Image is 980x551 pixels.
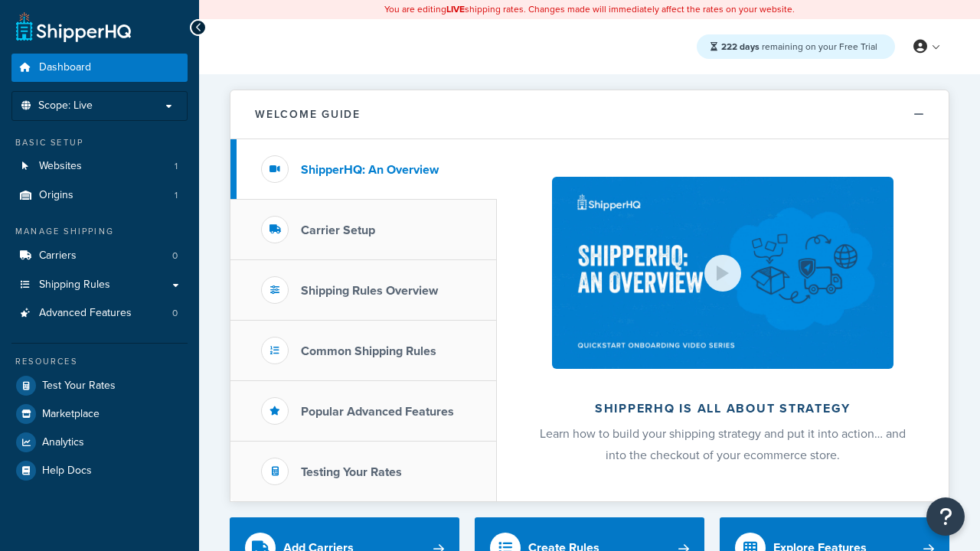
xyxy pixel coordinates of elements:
[446,2,465,16] b: LIVE
[11,54,188,82] a: Dashboard
[175,160,178,173] span: 1
[11,181,188,210] li: Origins
[255,109,361,120] h2: Welcome Guide
[11,299,188,328] li: Advanced Features
[301,284,438,298] h3: Shipping Rules Overview
[11,136,188,149] div: Basic Setup
[11,181,188,210] a: Origins1
[172,249,178,262] span: 0
[721,40,759,54] strong: 222 days
[11,242,188,270] a: Carriers0
[11,152,188,181] a: Websites1
[11,271,188,299] a: Shipping Rules
[230,90,949,139] button: Welcome Guide
[301,223,375,237] h3: Carrier Setup
[11,400,188,428] a: Marketplace
[39,249,77,262] span: Carriers
[11,457,188,484] a: Help Docs
[301,465,402,479] h3: Testing Your Rates
[38,99,93,112] span: Scope: Live
[39,160,82,173] span: Websites
[301,405,454,419] h3: Popular Advanced Features
[11,152,188,181] li: Websites
[42,465,92,478] span: Help Docs
[540,425,906,464] span: Learn how to build your shipping strategy and put it into action… and into the checkout of your e...
[301,344,436,358] h3: Common Shipping Rules
[926,497,965,536] button: Open Resource Center
[11,225,188,238] div: Manage Shipping
[721,40,877,54] span: remaining on your Free Trial
[39,279,110,292] span: Shipping Rules
[537,402,908,416] h2: ShipperHQ is all about strategy
[552,177,893,369] img: ShipperHQ is all about strategy
[42,380,116,393] span: Test Your Rates
[39,61,91,74] span: Dashboard
[172,307,178,320] span: 0
[11,429,188,456] a: Analytics
[42,436,84,449] span: Analytics
[11,299,188,328] a: Advanced Features0
[39,189,73,202] span: Origins
[301,163,439,177] h3: ShipperHQ: An Overview
[39,307,132,320] span: Advanced Features
[11,242,188,270] li: Carriers
[11,355,188,368] div: Resources
[42,408,100,421] span: Marketplace
[175,189,178,202] span: 1
[11,372,188,399] a: Test Your Rates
